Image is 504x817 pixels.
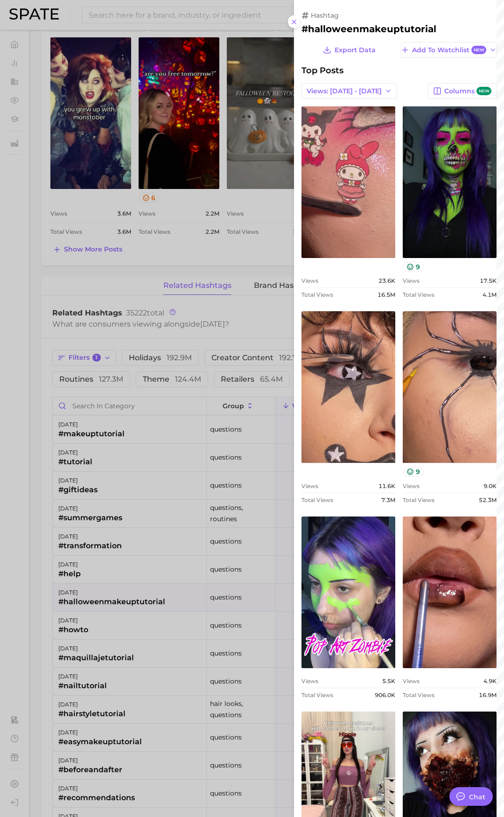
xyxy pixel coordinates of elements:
span: 4.9k [483,677,497,684]
span: Add to Watchlist [412,46,486,55]
span: Views [403,677,420,684]
span: Views [403,482,420,489]
span: 906.0k [375,691,395,698]
button: 9 [403,262,424,272]
span: hashtag [311,11,339,20]
span: Views [301,277,318,284]
span: Top Posts [301,65,343,76]
button: Views: [DATE] - [DATE] [301,83,397,99]
button: Columnsnew [428,83,497,99]
span: Total Views [403,496,434,503]
span: Views: [DATE] - [DATE] [307,87,382,95]
span: Total Views [403,291,434,298]
span: 11.6k [378,482,395,489]
span: Total Views [403,691,434,698]
span: 23.6k [378,277,395,284]
span: Total Views [301,496,333,503]
span: 4.1m [483,291,497,298]
button: 9 [403,467,424,477]
span: Views [403,277,420,284]
span: Columns [444,87,491,96]
span: Total Views [301,691,333,698]
span: New [471,46,486,55]
span: new [476,87,491,96]
button: Export Data [321,42,378,58]
span: Total Views [301,291,333,298]
span: Export Data [335,46,376,54]
span: Views [301,677,318,684]
span: 52.3m [479,496,497,503]
span: Views [301,482,318,489]
span: 7.3m [381,496,395,503]
button: Add to WatchlistNew [401,42,497,58]
span: 16.9m [479,691,497,698]
span: 9.0k [483,482,497,489]
span: 5.5k [382,677,395,684]
h2: #halloweenmakeuptutorial [301,23,497,35]
span: 17.5k [480,277,497,284]
span: 16.5m [378,291,395,298]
